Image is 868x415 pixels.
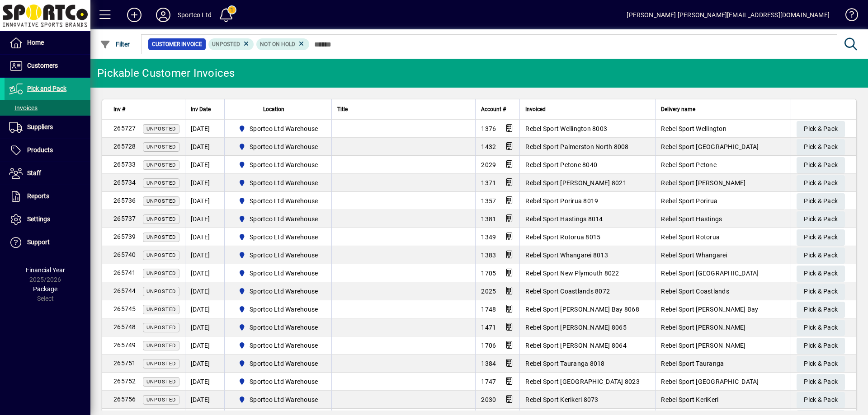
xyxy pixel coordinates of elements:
[27,146,53,154] span: Products
[481,252,496,259] span: 1383
[146,270,176,276] span: Unposted
[185,318,224,336] td: [DATE]
[185,336,224,354] td: [DATE]
[661,360,724,367] span: Rebel Sport Tauranga
[235,304,322,315] span: Sportco Ltd Warehouse
[797,356,845,372] button: Pick & Pack
[525,342,627,349] span: Rebel Sport [PERSON_NAME] 8064
[212,41,240,47] span: Unposted
[113,323,136,331] span: 265748
[797,193,845,210] button: Pick & Pack
[661,233,720,241] span: Rebel Sport Rotorua
[661,288,729,295] span: Rebel Sport Coastlands
[525,378,640,385] span: Rebel Sport [GEOGRAPHIC_DATA] 8023
[27,238,50,246] span: Support
[27,192,49,200] span: Reports
[97,66,235,80] div: Pickable Customer Invoices
[661,324,745,331] span: Rebel Sport [PERSON_NAME]
[146,325,176,331] span: Unposted
[525,233,600,241] span: Rebel Sport Rotorua 8015
[113,233,136,240] span: 265739
[804,121,838,136] span: Pick & Pack
[797,392,845,408] button: Pick & Pack
[235,196,322,206] span: Sportco Ltd Warehouse
[185,228,224,246] td: [DATE]
[481,396,496,403] span: 2030
[804,212,838,227] span: Pick & Pack
[804,248,838,263] span: Pick & Pack
[178,8,212,22] div: Sportco Ltd
[5,208,90,231] a: Settings
[185,391,224,409] td: [DATE]
[27,123,53,131] span: Suppliers
[525,197,598,205] span: Rebel Sport Porirua 8019
[5,116,90,139] a: Suppliers
[235,268,322,279] span: Sportco Ltd Warehouse
[481,270,496,277] span: 1705
[661,396,718,403] span: Rebel Sport KeriKeri
[804,140,838,154] span: Pick & Pack
[185,246,224,264] td: [DATE]
[185,174,224,192] td: [DATE]
[185,210,224,228] td: [DATE]
[146,198,176,204] span: Unposted
[113,287,136,294] span: 265744
[185,354,224,373] td: [DATE]
[235,123,322,134] span: Sportco Ltd Warehouse
[250,359,318,368] span: Sportco Ltd Warehouse
[27,215,50,223] span: Settings
[235,232,322,242] span: Sportco Ltd Warehouse
[804,320,838,335] span: Pick & Pack
[146,343,176,349] span: Unposted
[5,139,90,162] a: Products
[797,266,845,282] button: Pick & Pack
[235,214,322,224] span: Sportco Ltd Warehouse
[230,104,326,114] div: Location
[152,40,202,49] span: Customer Invoice
[525,360,604,367] span: Rebel Sport Tauranga 8018
[481,324,496,331] span: 1471
[185,156,224,174] td: [DATE]
[235,358,322,369] span: Sportco Ltd Warehouse
[804,338,838,353] span: Pick & Pack
[627,8,830,22] div: [PERSON_NAME] [PERSON_NAME][EMAIL_ADDRESS][DOMAIN_NAME]
[250,196,318,205] span: Sportco Ltd Warehouse
[797,302,845,318] button: Pick & Pack
[146,234,176,240] span: Unposted
[661,161,717,168] span: Rebel Sport Petone
[185,373,224,391] td: [DATE]
[5,32,90,54] a: Home
[263,104,284,114] span: Location
[98,36,132,52] button: Filter
[481,306,496,313] span: 1748
[250,341,318,350] span: Sportco Ltd Warehouse
[337,104,470,114] div: Title
[525,396,598,403] span: Rebel Sport Kerikeri 8073
[661,342,745,349] span: Rebel Sport [PERSON_NAME]
[113,104,125,114] span: Inv #
[804,392,838,407] span: Pick & Pack
[481,197,496,205] span: 1357
[146,216,176,222] span: Unposted
[839,2,857,31] a: Knowledge Base
[185,282,224,300] td: [DATE]
[804,356,838,371] span: Pick & Pack
[120,7,149,23] button: Add
[525,179,627,187] span: Rebel Sport [PERSON_NAME] 8021
[661,378,759,385] span: Rebel Sport [GEOGRAPHIC_DATA]
[250,287,318,296] span: Sportco Ltd Warehouse
[146,307,176,312] span: Unposted
[797,247,845,264] button: Pick & Pack
[113,197,136,204] span: 265736
[250,269,318,278] span: Sportco Ltd Warehouse
[235,322,322,333] span: Sportco Ltd Warehouse
[185,300,224,318] td: [DATE]
[256,38,309,50] mat-chip: Hold Status: Not On Hold
[797,139,845,155] button: Pick & Pack
[804,230,838,245] span: Pick & Pack
[113,161,136,168] span: 265733
[250,233,318,242] span: Sportco Ltd Warehouse
[804,266,838,281] span: Pick & Pack
[113,125,136,132] span: 265727
[113,251,136,258] span: 265740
